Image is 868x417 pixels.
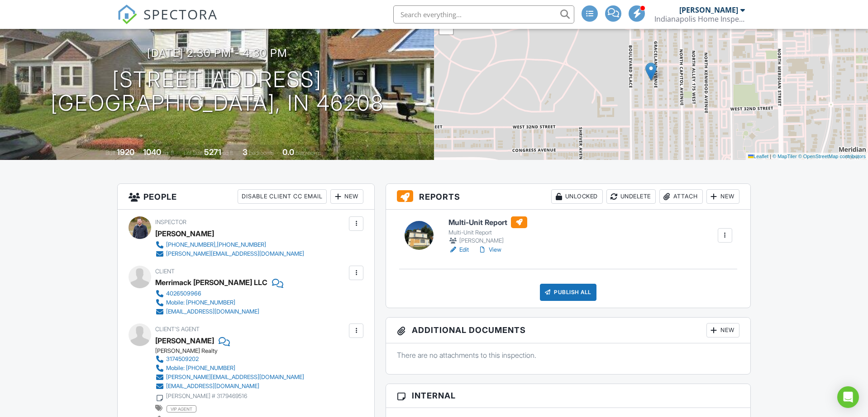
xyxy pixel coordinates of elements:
div: Merrimack [PERSON_NAME] LLC [155,276,267,289]
a: View [478,245,501,254]
a: © OpenStreetMap contributors [798,154,866,159]
a: Leaflet [748,154,768,159]
a: [PHONE_NUMBER],[PHONE_NUMBER] [155,240,304,249]
h3: Reports [386,184,750,210]
div: 1040 [143,147,161,157]
div: [PERSON_NAME] [155,227,214,240]
div: 5271 [204,147,221,157]
div: 0.0 [282,147,294,157]
h6: Multi-Unit Report [448,216,527,228]
span: Lot Size [184,150,203,156]
div: 1920 [117,147,134,157]
span: Inspector [155,219,186,225]
span: bathrooms [296,150,321,156]
div: Publish All [540,284,596,301]
div: New [330,189,363,204]
div: Multi-Unit Report [448,229,527,236]
div: Mobile: [PHONE_NUMBER] [166,299,235,306]
div: [PHONE_NUMBER],[PHONE_NUMBER] [166,241,266,248]
div: New [706,189,739,204]
h1: [STREET_ADDRESS] [GEOGRAPHIC_DATA], IN 46208 [51,68,384,116]
div: [PERSON_NAME][EMAIL_ADDRESS][DOMAIN_NAME] [166,374,304,381]
div: 3 [243,147,248,157]
div: [PERSON_NAME] [448,236,527,245]
p: There are no attachments to this inspection. [397,350,739,360]
span: Built [105,150,115,156]
a: [EMAIL_ADDRESS][DOMAIN_NAME] [155,307,276,316]
div: 3174509202 [166,356,199,363]
a: 3174509202 [155,355,304,364]
input: Search everything... [393,5,574,23]
div: New [706,323,739,337]
a: Edit [448,245,469,254]
div: Open Intercom Messenger [837,386,859,408]
div: Undelete [606,189,656,204]
h3: People [118,184,374,210]
div: [PERSON_NAME][EMAIL_ADDRESS][DOMAIN_NAME] [166,250,304,258]
a: [PERSON_NAME][EMAIL_ADDRESS][DOMAIN_NAME] [155,373,304,382]
a: Mobile: [PHONE_NUMBER] [155,298,276,307]
span: bedrooms [249,150,274,156]
span: | [770,154,771,159]
div: Indianapolis Home Inspections [654,14,745,23]
a: 4026509966 [155,289,276,298]
div: Mobile: [PHONE_NUMBER] [166,365,235,372]
div: [PERSON_NAME] # 3179469516 [166,393,247,400]
a: Mobile: [PHONE_NUMBER] [155,364,304,373]
h3: Additional Documents [386,318,750,343]
img: The Best Home Inspection Software - Spectora [117,5,137,24]
div: [EMAIL_ADDRESS][DOMAIN_NAME] [166,383,259,390]
div: Attach [659,189,703,204]
img: Marker [645,62,657,81]
a: [PERSON_NAME] [155,334,214,347]
div: [EMAIL_ADDRESS][DOMAIN_NAME] [166,308,259,315]
span: SPECTORA [143,5,218,23]
h3: Internal [386,384,750,408]
div: [PERSON_NAME] [679,5,738,14]
div: Disable Client CC Email [238,189,327,204]
a: © MapTiler [773,154,797,159]
a: [EMAIL_ADDRESS][DOMAIN_NAME] [155,382,304,391]
span: vip agent [167,405,196,412]
a: Multi-Unit Report Multi-Unit Report [PERSON_NAME] [448,216,527,245]
div: 4026509966 [166,290,201,297]
span: Client [155,268,175,275]
div: Unlocked [551,189,603,204]
span: sq. ft. [162,150,175,156]
h3: [DATE] 2:30 pm - 4:30 pm [147,47,287,59]
span: sq.ft. [223,150,234,156]
div: [PERSON_NAME] Realty [155,347,311,355]
span: Client's Agent [155,326,200,333]
a: SPECTORA [117,12,218,31]
a: [PERSON_NAME][EMAIL_ADDRESS][DOMAIN_NAME] [155,249,304,258]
